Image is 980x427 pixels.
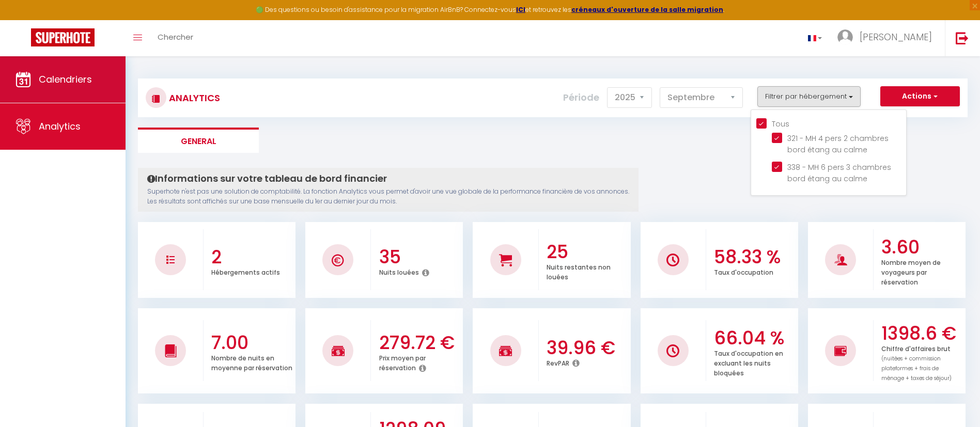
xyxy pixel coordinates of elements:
h3: 35 [379,246,461,268]
p: Chiffre d'affaires brut [881,342,952,383]
span: Calendriers [39,73,92,86]
span: Analytics [39,120,81,133]
p: RevPAR [547,357,569,368]
a: ... [PERSON_NAME] [830,20,945,56]
p: Nombre de nuits en moyenne par réservation [211,352,292,372]
h3: 1398.6 € [881,323,963,344]
h3: 7.00 [211,332,293,354]
p: Taux d'occupation [714,266,773,277]
a: ICI [516,5,525,14]
img: NO IMAGE [666,344,679,357]
h3: 66.04 % [714,327,796,349]
img: NO IMAGE [834,344,847,357]
span: Chercher [158,31,193,42]
a: créneaux d'ouverture de la salle migration [571,5,723,14]
h3: 2 [211,246,293,268]
p: Superhote n'est pas une solution de comptabilité. La fonction Analytics vous permet d'avoir une v... [147,187,629,207]
p: Taux d'occupation en excluant les nuits bloquées [714,347,783,377]
button: Filtrer par hébergement [757,86,861,107]
img: Super Booking [31,28,95,46]
button: Actions [880,86,960,107]
h3: 58.33 % [714,246,796,268]
p: Nuits louées [379,266,419,277]
button: Ouvrir le widget de chat LiveChat [8,4,39,35]
span: 321 - MH 4 pers 2 chambres bord étang au calme [787,133,889,155]
span: [PERSON_NAME] [860,30,932,43]
p: Hébergements actifs [211,266,280,277]
h3: 39.96 € [547,337,628,359]
p: Prix moyen par réservation [379,352,426,372]
h3: Analytics [166,86,220,109]
p: Nuits restantes non louées [547,261,611,281]
label: Période [563,86,599,109]
img: ... [837,29,853,45]
span: (nuitées + commission plateformes + frais de ménage + taxes de séjour) [881,355,952,382]
img: logout [956,31,969,44]
h3: 279.72 € [379,332,461,354]
h4: Informations sur votre tableau de bord financier [147,173,629,184]
h3: 3.60 [881,236,963,258]
a: Chercher [150,20,201,56]
span: 338 - MH 6 pers 3 chambres bord étang au calme [787,162,891,184]
p: Nombre moyen de voyageurs par réservation [881,256,941,287]
li: General [138,128,259,153]
h3: 25 [547,241,628,263]
img: NO IMAGE [166,256,175,264]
